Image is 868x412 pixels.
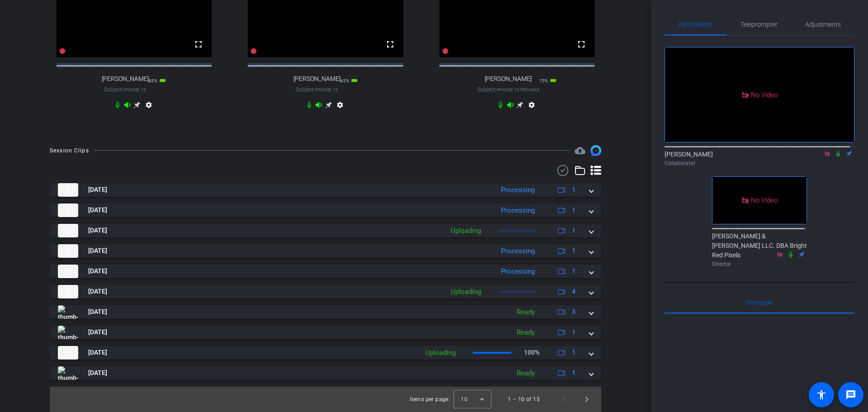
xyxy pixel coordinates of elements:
span: No Video [751,196,778,204]
mat-icon: fullscreen [385,39,396,50]
span: 85% [149,78,157,83]
span: Subject [296,85,338,94]
mat-icon: fullscreen [576,39,587,50]
span: [DATE] [88,287,107,296]
span: Adjustments [805,21,841,28]
span: 1 [572,246,576,256]
mat-icon: settings [143,101,154,112]
span: - [122,86,123,93]
div: Uploading [446,287,486,297]
div: Session Clips [50,146,89,155]
span: Everyone [747,299,773,306]
div: Director [712,260,807,268]
mat-icon: settings [335,101,345,112]
div: Items per page: [410,395,450,404]
div: Uploading [446,226,486,236]
img: thumb-nail [58,346,78,360]
span: [DATE] [88,185,107,194]
mat-expansion-panel-header: thumb-nail[DATE]Uploading4 [50,285,601,298]
div: Ready [512,368,539,379]
img: thumb-nail [58,244,78,258]
mat-icon: accessibility [816,389,827,400]
img: thumb-nail [58,285,78,298]
mat-icon: battery_std [159,77,166,84]
span: Teleprompter [741,21,778,28]
span: 1 [572,185,576,194]
div: Ready [512,307,539,317]
button: Previous page [554,388,576,410]
span: [DATE] [88,226,107,235]
img: thumb-nail [58,366,78,380]
mat-expansion-panel-header: thumb-nail[DATE]Processing1 [50,244,601,258]
span: 75% [539,78,548,83]
button: Next page [576,388,598,410]
img: thumb-nail [58,224,78,237]
div: Processing [496,246,539,256]
span: - [314,86,315,93]
p: 100% [524,348,539,357]
span: [DATE] [88,368,107,378]
span: iPhone 13 [315,87,338,92]
span: 1 [572,348,576,357]
span: 65% [340,78,349,83]
div: [PERSON_NAME] [665,150,854,167]
span: No Video [751,90,778,99]
div: Processing [496,185,539,195]
div: [PERSON_NAME] & [PERSON_NAME] LLC. DBA Bright Red Pixels [712,232,807,268]
span: [DATE] [88,246,107,256]
mat-icon: battery_std [550,77,557,84]
mat-expansion-panel-header: thumb-nail[DATE]Uploading100%1 [50,346,601,360]
span: 1 [572,266,576,276]
span: Participants [679,21,713,28]
span: [PERSON_NAME] [293,75,340,83]
img: thumb-nail [58,204,78,217]
mat-expansion-panel-header: thumb-nail[DATE]Ready1 [50,326,601,339]
span: 1 [572,226,576,235]
span: Subject [104,85,146,94]
span: 1 [572,205,576,215]
span: 1 [572,327,576,337]
span: [DATE] [88,327,107,337]
span: [DATE] [88,205,107,215]
span: [DATE] [88,307,107,317]
div: Processing [496,205,539,216]
span: Destinations for your clips [575,145,585,156]
mat-icon: battery_std [351,77,358,84]
mat-expansion-panel-header: thumb-nail[DATE]Uploading1 [50,224,601,237]
span: [DATE] [88,348,107,357]
div: Processing [496,266,539,277]
mat-expansion-panel-header: thumb-nail[DATE]Processing1 [50,265,601,278]
span: [PERSON_NAME] [485,75,532,83]
div: Collaborator [665,159,854,167]
span: 1 [572,368,576,378]
span: Subject [477,85,539,94]
mat-icon: message [845,389,856,400]
span: 3 [572,307,576,317]
span: [PERSON_NAME] [102,75,149,83]
span: 4 [572,287,576,296]
mat-icon: cloud_upload [575,145,585,156]
span: iPhone 16 Pro Max [497,87,539,92]
span: iPhone 15 [123,87,146,92]
mat-expansion-panel-header: thumb-nail[DATE]Ready3 [50,305,601,319]
div: Uploading [421,348,460,358]
mat-icon: fullscreen [193,39,204,50]
span: [DATE] [88,266,107,276]
div: 1 – 10 of 15 [508,395,540,404]
img: thumb-nail [58,326,78,339]
mat-expansion-panel-header: thumb-nail[DATE]Ready1 [50,366,601,380]
mat-expansion-panel-header: thumb-nail[DATE]Processing1 [50,183,601,197]
img: thumb-nail [58,305,78,319]
div: Ready [512,327,539,338]
mat-expansion-panel-header: thumb-nail[DATE]Processing1 [50,204,601,217]
img: thumb-nail [58,265,78,278]
mat-icon: settings [526,101,537,112]
img: thumb-nail [58,183,78,197]
span: - [495,86,497,93]
img: Session clips [590,145,601,156]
